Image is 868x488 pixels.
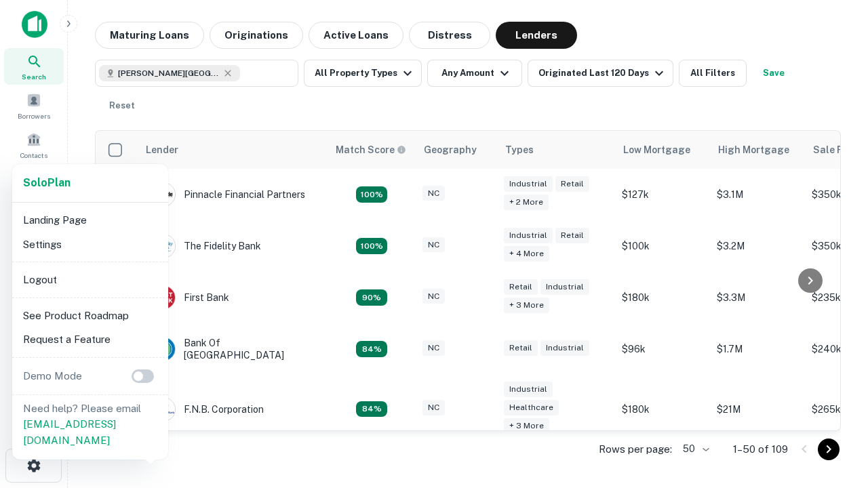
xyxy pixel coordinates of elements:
p: Demo Mode [18,368,87,384]
li: Request a Feature [18,327,163,352]
strong: Solo Plan [23,176,71,189]
a: SoloPlan [23,175,71,191]
p: Need help? Please email [23,401,157,449]
li: Settings [18,232,163,257]
li: Landing Page [18,208,163,232]
li: See Product Roadmap [18,304,163,328]
iframe: Chat Widget [800,336,868,401]
li: Logout [18,268,163,292]
a: [EMAIL_ADDRESS][DOMAIN_NAME] [23,418,116,446]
